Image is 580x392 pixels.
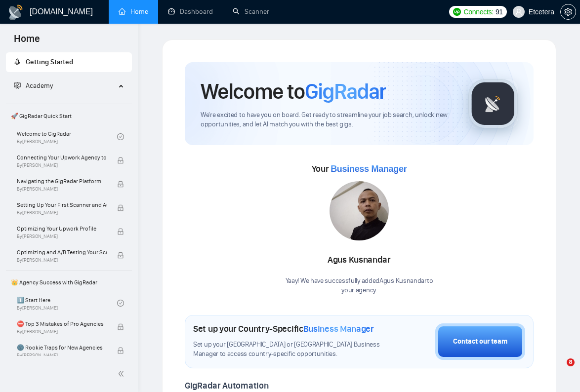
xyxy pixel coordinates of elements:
span: Business Manager [331,164,407,174]
a: 1️⃣ Start HereBy[PERSON_NAME] [17,292,117,314]
span: lock [117,252,124,259]
span: Your [312,163,407,174]
span: Setting Up Your First Scanner and Auto-Bidder [17,200,107,210]
a: dashboardDashboard [168,7,213,16]
span: By [PERSON_NAME] [17,257,107,263]
span: 91 [496,6,503,17]
span: Optimizing Your Upwork Profile [17,224,107,234]
p: your agency . [286,286,433,295]
span: lock [117,204,124,211]
a: homeHome [119,7,148,16]
span: 👑 Agency Success with GigRadar [7,273,131,292]
span: Getting Started [26,58,73,66]
img: upwork-logo.png [453,8,461,16]
a: Welcome to GigRadarBy[PERSON_NAME] [17,126,117,148]
button: setting [560,4,576,20]
a: searchScanner [233,7,269,16]
span: By [PERSON_NAME] [17,353,107,358]
span: lock [117,228,124,235]
span: We're excited to have you on board. Get ready to streamline your job search, unlock new opportuni... [201,111,453,129]
span: rocket [14,58,21,65]
span: check-circle [117,133,124,140]
h1: Welcome to [201,78,386,105]
span: By [PERSON_NAME] [17,210,107,216]
span: double-left [118,369,127,379]
span: ⛔ Top 3 Mistakes of Pro Agencies [17,319,107,329]
span: lock [117,347,124,354]
span: Academy [26,81,53,90]
span: lock [117,323,124,330]
div: Agus Kusnandar [286,252,433,269]
span: By [PERSON_NAME] [17,329,107,335]
span: 8 [567,358,575,366]
span: Connects: [464,6,494,17]
span: GigRadar Automation [185,380,268,391]
span: lock [117,181,124,188]
a: setting [560,8,576,16]
h1: Set up your Country-Specific [193,323,374,334]
img: logo [8,4,24,20]
span: Connecting Your Upwork Agency to GigRadar [17,153,107,162]
span: By [PERSON_NAME] [17,162,107,168]
span: Navigating the GigRadar Platform [17,176,107,186]
span: Academy [14,81,53,90]
span: Home [6,32,48,52]
span: 🌚 Rookie Traps for New Agencies [17,343,107,353]
span: Optimizing and A/B Testing Your Scanner for Better Results [17,247,107,257]
iframe: Intercom live chat [546,358,570,382]
span: fund-projection-screen [14,82,21,89]
li: Getting Started [6,52,132,72]
span: setting [561,8,576,16]
div: Contact our team [453,336,507,347]
div: Yaay! We have successfully added Agus Kusnandar to [286,276,433,295]
span: 🚀 GigRadar Quick Start [7,106,131,126]
span: By [PERSON_NAME] [17,186,107,192]
span: GigRadar [305,78,386,105]
span: lock [117,157,124,164]
img: gigradar-logo.png [468,79,518,128]
button: Contact our team [435,323,525,360]
span: Business Manager [303,323,374,334]
span: user [515,8,522,15]
span: check-circle [117,300,124,307]
img: 1700137308248-IMG-20231102-WA0008.jpg [330,181,389,240]
span: Set up your [GEOGRAPHIC_DATA] or [GEOGRAPHIC_DATA] Business Manager to access country-specific op... [193,340,386,359]
span: By [PERSON_NAME] [17,234,107,239]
